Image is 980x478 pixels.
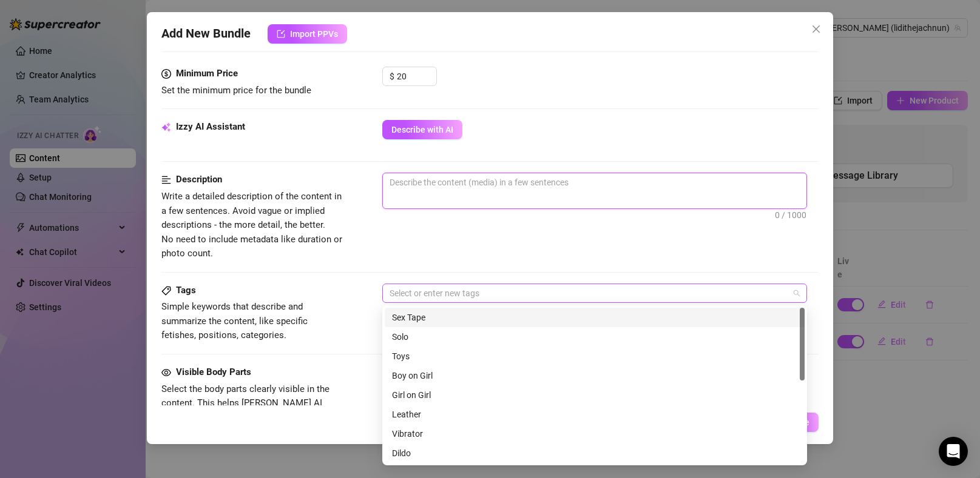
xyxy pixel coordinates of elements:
[392,350,797,363] div: Toys
[161,173,171,187] span: align-left
[161,301,308,340] span: Simple keywords that describe and summarize the content, like specific fetishes, positions, categ...
[277,30,285,38] span: import
[385,366,805,385] div: Boy on Girl
[806,19,826,39] button: Close
[385,347,805,366] div: Toys
[161,85,311,96] span: Set the minimum price for the bundle
[392,388,797,402] div: Girl on Girl
[391,125,453,134] span: Describe with AI
[392,446,797,460] div: Dildo
[939,437,968,466] div: Open Intercom Messenger
[811,24,821,34] span: close
[176,121,245,132] strong: Izzy AI Assistant
[385,385,805,405] div: Girl on Girl
[392,369,797,382] div: Boy on Girl
[385,443,805,463] div: Dildo
[382,120,462,139] button: Describe with AI
[392,427,797,440] div: Vibrator
[392,330,797,344] div: Solo
[176,285,196,296] strong: Tags
[176,174,222,185] strong: Description
[176,367,251,377] strong: Visible Body Parts
[161,67,171,81] span: dollar
[161,24,251,44] span: Add New Bundle
[161,191,342,259] span: Write a detailed description of the content in a few sentences. Avoid vague or implied descriptio...
[385,405,805,424] div: Leather
[385,424,805,443] div: Vibrator
[392,311,797,324] div: Sex Tape
[385,327,805,347] div: Solo
[392,408,797,421] div: Leather
[176,68,238,79] strong: Minimum Price
[161,286,171,296] span: tag
[161,368,171,377] span: eye
[268,24,347,44] button: Import PPVs
[161,383,329,437] span: Select the body parts clearly visible in the content. This helps [PERSON_NAME] AI suggest media a...
[290,29,338,39] span: Import PPVs
[385,308,805,327] div: Sex Tape
[806,24,826,34] span: Close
